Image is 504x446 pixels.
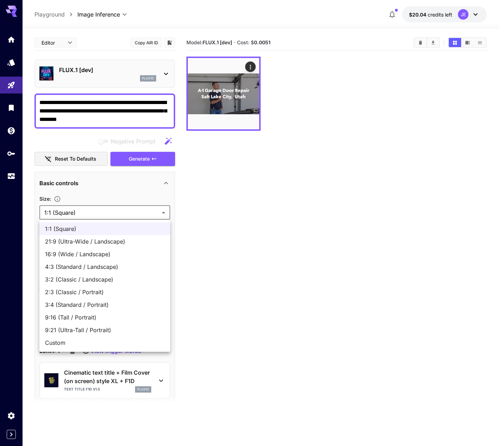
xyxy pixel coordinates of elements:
[45,338,165,347] span: Custom
[45,263,165,271] span: 4:3 (Standard / Landscape)
[45,300,165,309] span: 3:4 (Standard / Portrait)
[45,225,165,233] span: 1:1 (Square)
[45,237,165,246] span: 21:9 (Ultra-Wide / Landscape)
[45,326,165,334] span: 9:21 (Ultra-Tall / Portrait)
[45,288,165,296] span: 2:3 (Classic / Portrait)
[45,313,165,322] span: 9:16 (Tall / Portrait)
[45,250,165,258] span: 16:9 (Wide / Landscape)
[45,275,165,284] span: 3:2 (Classic / Landscape)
